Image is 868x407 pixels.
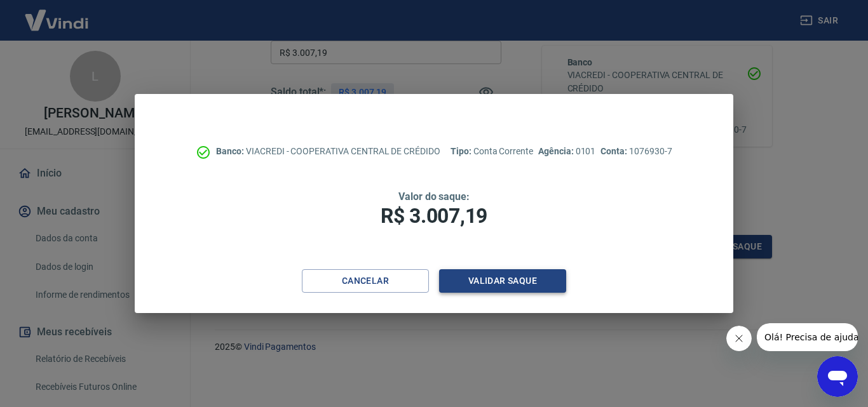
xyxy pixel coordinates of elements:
span: Olá! Precisa de ajuda? [8,9,107,19]
p: VIACREDI - COOPERATIVA CENTRAL DE CRÉDIDO [216,145,440,158]
span: R$ 3.007,19 [381,204,487,228]
span: Banco: [216,146,246,156]
button: Cancelar [302,269,429,293]
span: Tipo: [451,146,473,156]
p: Conta Corrente [451,145,533,158]
p: 0101 [538,145,595,158]
iframe: Mensagem da empresa [757,323,858,351]
iframe: Botão para abrir a janela de mensagens [817,356,858,397]
p: 1076930-7 [600,145,672,158]
iframe: Fechar mensagem [726,326,752,351]
span: Agência: [538,146,576,156]
span: Valor do saque: [398,190,470,203]
span: Conta: [600,146,629,156]
button: Validar saque [439,269,566,293]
